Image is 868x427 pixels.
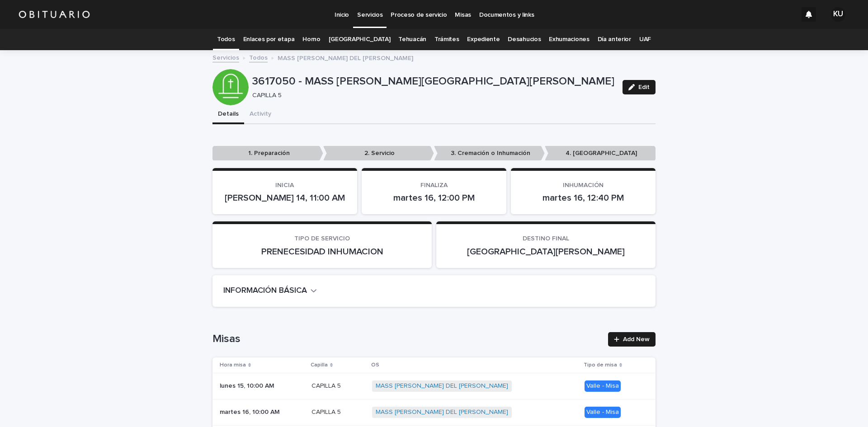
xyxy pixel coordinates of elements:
[323,146,434,161] p: 2. Servicio
[311,407,343,416] p: CAPILLA 5
[623,336,650,343] span: Add New
[212,105,244,124] button: Details
[212,333,603,346] h1: Misas
[223,192,346,203] p: [PERSON_NAME] 14, 11:00 AM
[311,380,343,390] p: CAPILLA 5
[249,52,268,62] a: Todos
[563,182,604,188] span: INHUMACIÓN
[223,286,317,296] button: INFORMACIÓN BÁSICA
[212,146,323,161] p: 1. Preparación
[585,407,621,418] div: Valle - Misa
[584,360,617,370] p: Tipo de misa
[223,286,307,296] h2: INFORMACIÓN BÁSICA
[212,373,656,399] tr: lunes 15, 10:00 AMlunes 15, 10:00 AM CAPILLA 5CAPILLA 5 MASS [PERSON_NAME] DEL [PERSON_NAME] Vall...
[522,192,645,203] p: martes 16, 12:40 PM
[467,29,500,50] a: Expediente
[420,182,448,188] span: FINALIZA
[252,92,612,99] p: CAPILLA 5
[508,29,541,50] a: Desahucios
[243,29,295,50] a: Enlaces por etapa
[376,382,508,390] a: MASS [PERSON_NAME] DEL [PERSON_NAME]
[223,246,421,257] p: PRENECESIDAD INHUMACION
[434,146,545,161] p: 3. Cremación o Inhumación
[598,29,631,50] a: Día anterior
[638,84,650,90] span: Edit
[220,380,276,390] p: lunes 15, 10:00 AM
[18,5,90,23] img: HUM7g2VNRLqGMmR9WVqf
[275,182,294,188] span: INICIA
[220,360,246,370] p: Hora misa
[252,75,615,88] p: 3617050 - MASS [PERSON_NAME][GEOGRAPHIC_DATA][PERSON_NAME]
[434,29,459,50] a: Trámites
[639,29,651,50] a: UAF
[371,360,379,370] p: OS
[329,29,391,50] a: [GEOGRAPHIC_DATA]
[302,29,320,50] a: Horno
[294,235,350,242] span: TIPO DE SERVICIO
[217,29,235,50] a: Todos
[523,235,569,242] span: DESTINO FINAL
[311,360,328,370] p: Capilla
[278,52,413,62] p: MASS [PERSON_NAME] DEL [PERSON_NAME]
[447,246,645,257] p: [GEOGRAPHIC_DATA][PERSON_NAME]
[212,399,656,425] tr: martes 16, 10:00 AMmartes 16, 10:00 AM CAPILLA 5CAPILLA 5 MASS [PERSON_NAME] DEL [PERSON_NAME] Va...
[545,146,656,161] p: 4. [GEOGRAPHIC_DATA]
[376,408,508,416] a: MASS [PERSON_NAME] DEL [PERSON_NAME]
[398,29,426,50] a: Tehuacán
[373,192,495,203] p: martes 16, 12:00 PM
[831,7,845,22] div: KU
[212,52,239,62] a: Servicios
[549,29,589,50] a: Exhumaciones
[244,105,277,124] button: Activity
[608,332,656,347] a: Add New
[585,380,621,392] div: Valle - Misa
[623,80,656,94] button: Edit
[220,407,282,416] p: martes 16, 10:00 AM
